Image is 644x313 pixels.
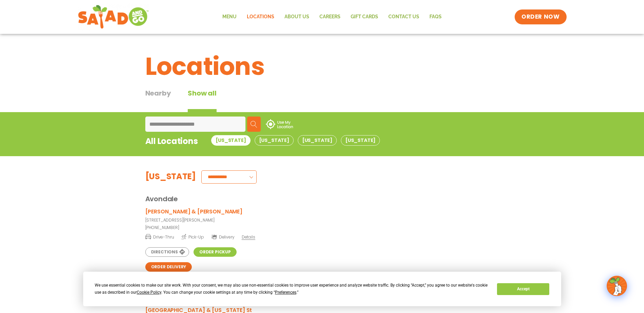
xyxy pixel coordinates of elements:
div: Avondale [145,184,499,204]
button: [US_STATE] [341,135,380,146]
a: Menu [217,9,242,25]
a: ORDER NOW [515,9,566,24]
a: Order Pickup [194,247,237,257]
h3: [PERSON_NAME] & [PERSON_NAME] [145,207,242,216]
div: Tabbed content [145,88,234,112]
span: Delivery [211,234,235,240]
img: search.svg [251,121,257,128]
button: [US_STATE] [211,135,250,146]
button: [US_STATE] [255,135,294,146]
a: [PERSON_NAME] & [PERSON_NAME][STREET_ADDRESS][PERSON_NAME] [145,207,258,223]
img: use-location.svg [266,119,293,129]
nav: Menu [217,9,447,25]
a: GIFT CARDS [346,9,383,25]
button: Show all [188,88,216,112]
img: new-SAG-logo-768×292 [78,3,149,30]
span: Drive-Thru [145,233,174,240]
a: Locations [242,9,279,25]
a: Order Delivery [145,262,192,272]
p: [STREET_ADDRESS][PERSON_NAME] [145,217,258,223]
button: [US_STATE] [298,135,337,146]
a: Directions [145,247,189,257]
div: All Locations [145,135,198,152]
div: Cookie Consent Prompt [83,272,561,306]
div: We use essential cookies to make our site work. With your consent, we may also use non-essential ... [95,282,489,296]
span: Preferences [275,290,296,295]
a: FAQs [424,9,447,25]
span: Details [242,234,255,240]
span: ORDER NOW [521,13,559,21]
div: [US_STATE] [145,170,196,184]
a: About Us [279,9,314,25]
div: Tabbed content [211,135,384,152]
div: Nearby [145,88,171,112]
span: Pick-Up [181,233,204,240]
span: Cookie Policy [137,290,161,295]
a: Drive-Thru Pick-Up Delivery Details [145,234,255,239]
button: Accept [497,283,549,295]
a: Careers [314,9,346,25]
a: Contact Us [383,9,424,25]
a: [PHONE_NUMBER] [145,225,258,231]
h1: Locations [145,48,499,85]
img: wpChatIcon [607,276,626,295]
